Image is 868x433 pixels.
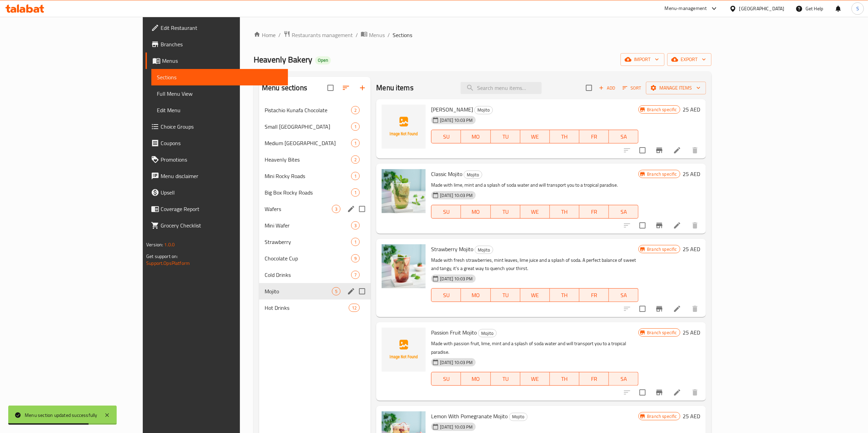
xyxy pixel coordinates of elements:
span: MO [464,207,488,217]
span: 1.0.0 [164,240,175,249]
span: Select section [582,81,596,95]
a: Edit menu item [673,388,681,397]
button: SU [431,205,461,219]
a: Edit Menu [151,102,288,118]
button: SU [431,372,461,386]
button: MO [461,288,490,302]
span: Mojito [475,246,493,254]
button: SA [609,288,638,302]
button: TH [550,130,579,143]
span: Sections [393,31,412,39]
span: Edit Restaurant [161,24,282,32]
a: Choice Groups [146,118,288,135]
div: Mojito [464,171,482,179]
span: 1 [351,239,359,245]
div: [GEOGRAPHIC_DATA] [739,5,785,12]
span: TH [553,290,577,300]
span: 7 [351,272,359,278]
button: MO [461,372,490,386]
span: TU [494,290,518,300]
span: FR [582,290,606,300]
span: Version: [146,240,163,249]
span: Select all sections [323,81,338,95]
div: Hot Drinks12 [259,300,371,316]
p: Made with lime, mint and a splash of soda water and will transport you to a tropical paradise. [431,181,638,189]
div: Medium [GEOGRAPHIC_DATA]1 [259,135,371,151]
div: Menu section updated successfully [25,411,97,419]
span: SA [612,132,636,142]
button: FR [579,372,609,386]
a: Edit Restaurant [146,20,288,36]
button: delete [687,217,703,234]
span: 3 [351,222,359,229]
a: Coupons [146,135,288,151]
div: Pistachio Kunafa Chocolate [265,106,351,114]
button: SA [609,372,638,386]
div: Wafers [265,205,332,213]
span: [DATE] 10:03 PM [437,276,475,282]
span: Small [GEOGRAPHIC_DATA] [265,122,351,131]
span: Sections [157,73,282,81]
span: Select to update [635,143,650,157]
span: Branches [161,40,282,48]
span: Branch specific [644,246,680,253]
span: [DATE] 10:03 PM [437,359,475,366]
span: 2 [351,107,359,114]
button: edit [346,286,356,296]
span: Add [598,84,616,92]
button: MO [461,205,490,219]
a: Edit menu item [673,221,681,230]
span: S [856,5,859,12]
span: Select to update [635,302,650,316]
a: Branches [146,36,288,52]
div: Heavenly Bites2 [259,151,371,168]
span: Big Box Rocky Roads [265,188,351,197]
span: Open [315,57,331,63]
span: Menu disclaimer [161,172,282,180]
button: delete [687,384,703,401]
span: Mojito [509,413,527,421]
span: Mojito [464,171,482,179]
a: Restaurants management [283,31,353,39]
button: Manage items [646,82,706,94]
div: Wafers3edit [259,201,371,217]
a: Grocery Checklist [146,217,288,234]
div: Hot Drinks [265,304,349,312]
span: Grocery Checklist [161,221,282,230]
div: Strawberry1 [259,234,371,250]
span: Mini Rocky Roads [265,172,351,180]
img: Strawberry Mojito [382,244,426,288]
button: TU [491,205,520,219]
a: Edit menu item [673,146,681,154]
div: Big Box Rocky Roads1 [259,184,371,201]
button: FR [579,130,609,143]
span: FR [582,374,606,384]
span: 9 [351,255,359,262]
span: TU [494,207,518,217]
h6: 25 AED [683,328,701,337]
span: Choice Groups [161,122,282,131]
span: Promotions [161,155,282,164]
span: Strawberry Mojito [431,244,473,254]
button: SA [609,130,638,143]
img: Classic Mojito [382,169,426,213]
span: Upsell [161,188,282,197]
span: 1 [351,140,359,147]
span: [DATE] 10:03 PM [437,117,475,124]
div: Mojito [265,287,332,295]
span: Mojito [475,106,493,114]
button: SU [431,130,461,143]
span: FR [582,207,606,217]
span: SA [612,207,636,217]
button: WE [520,205,550,219]
h6: 25 AED [683,169,701,179]
span: Full Menu View [157,90,282,98]
button: SA [609,205,638,219]
button: WE [520,130,550,143]
span: Get support on: [146,252,178,261]
a: Menus [146,52,288,69]
button: FR [579,205,609,219]
div: items [332,205,340,213]
span: WE [523,290,547,300]
span: FR [582,132,606,142]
